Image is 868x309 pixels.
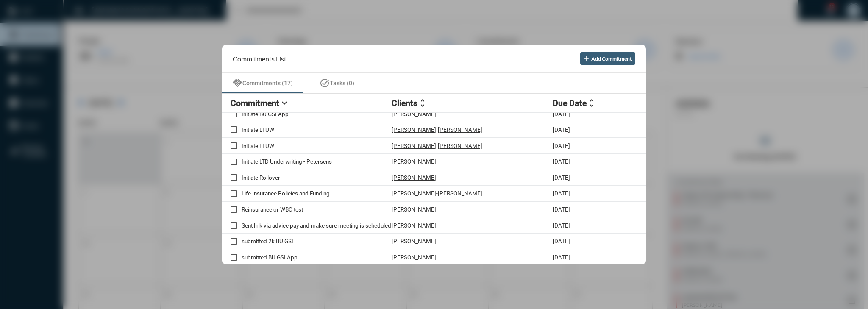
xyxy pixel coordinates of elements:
[438,126,482,133] p: [PERSON_NAME]
[392,98,417,108] h2: Clients
[242,190,392,197] p: Life Insurance Policies and Funding
[436,190,438,197] p: -
[553,126,570,133] p: [DATE]
[436,142,438,149] p: -
[330,80,354,86] span: Tasks (0)
[580,52,635,65] button: Add Commitment
[242,142,392,149] p: Initiate LI UW
[438,142,482,149] p: [PERSON_NAME]
[392,238,436,245] p: [PERSON_NAME]
[242,254,392,261] p: submitted BU GSI App
[553,111,570,117] p: [DATE]
[553,190,570,197] p: [DATE]
[242,126,392,133] p: Initiate LI UW
[242,158,392,165] p: Initiate LTD Underwriting - Petersens
[231,98,279,108] h2: Commitment
[392,206,436,213] p: [PERSON_NAME]
[438,190,482,197] p: [PERSON_NAME]
[436,126,438,133] p: -
[587,98,597,108] mat-icon: unfold_more
[392,174,436,181] p: [PERSON_NAME]
[242,111,392,117] p: Initiate BU GSI App
[553,158,570,165] p: [DATE]
[553,222,570,229] p: [DATE]
[242,238,392,245] p: submitted 2k BU GSI
[392,158,436,165] p: [PERSON_NAME]
[233,55,287,63] h2: Commitments List
[232,78,242,88] mat-icon: handshake
[279,98,289,108] mat-icon: expand_more
[392,222,436,229] p: [PERSON_NAME]
[553,142,570,149] p: [DATE]
[242,222,392,229] p: Sent link via advice pay and make sure meeting is scheduled
[392,254,436,261] p: [PERSON_NAME]
[553,254,570,261] p: [DATE]
[242,174,392,181] p: Initiate Rollover
[242,80,293,86] span: Commitments (17)
[242,206,392,213] p: Reinsurance or WBC test
[582,54,590,63] mat-icon: add
[392,111,436,117] p: [PERSON_NAME]
[553,174,570,181] p: [DATE]
[417,98,428,108] mat-icon: unfold_more
[553,238,570,245] p: [DATE]
[553,206,570,213] p: [DATE]
[392,190,436,197] p: [PERSON_NAME]
[392,126,436,133] p: [PERSON_NAME]
[392,142,436,149] p: [PERSON_NAME]
[553,98,587,108] h2: Due Date
[320,78,330,88] mat-icon: task_alt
